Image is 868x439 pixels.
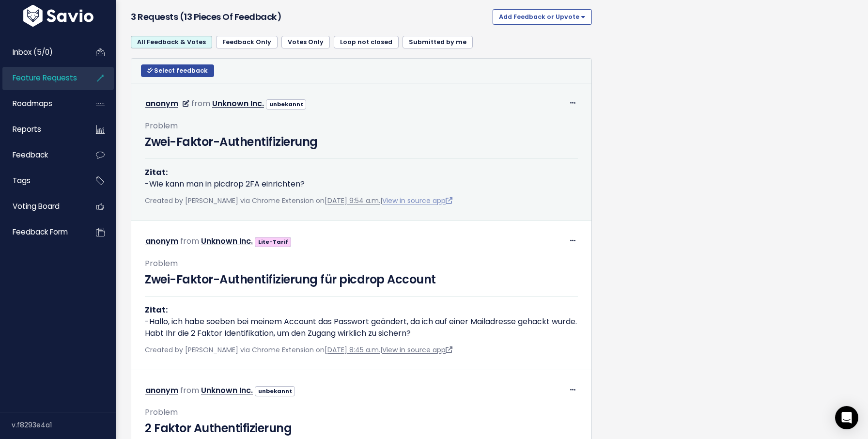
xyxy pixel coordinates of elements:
a: All Feedback & Votes [131,36,212,48]
h3: 2 Faktor Authentifizierung [145,420,578,437]
h3: Zwei-Faktor-Authentifizierung [145,133,578,151]
strong: Zitat: [145,304,168,315]
span: Select feedback [154,66,208,75]
span: from [191,98,210,109]
strong: Zitat: [145,167,168,178]
a: Tags [2,170,80,192]
div: v.f8293e4a1 [12,412,116,438]
a: Roadmaps [2,93,80,115]
button: Select feedback [141,64,214,77]
span: Feedback [13,150,48,160]
strong: unbekannt [258,387,292,395]
a: [DATE] 8:45 a.m. [325,345,380,355]
a: View in source app [382,196,452,205]
a: Feature Requests [2,67,80,89]
a: Submitted by me [403,36,473,48]
span: Reports [13,124,41,134]
span: Problem [145,407,178,418]
h3: 3 Requests (13 pieces of Feedback) [131,10,489,24]
a: Feedback form [2,221,80,243]
a: [DATE] 9:54 a.m. [325,196,380,205]
h3: Zwei-Faktor-Authentifizierung für picdrop Account [145,271,578,288]
span: Problem [145,258,178,269]
p: -Hallo, ich habe soeben bei meinem Account das Passwort geändert, da ich auf einer Mailadresse ge... [145,304,578,339]
span: from [180,235,199,247]
span: Tags [13,175,31,186]
button: Add Feedback or Upvote [493,9,592,25]
a: anonym [145,98,178,109]
a: Voting Board [2,195,80,218]
span: from [180,385,199,396]
span: Problem [145,120,178,131]
a: Unknown Inc. [201,235,253,247]
span: Created by [PERSON_NAME] via Chrome Extension on | [145,196,452,205]
span: Created by [PERSON_NAME] via Chrome Extension on | [145,345,452,355]
a: Reports [2,118,80,141]
a: Unknown Inc. [212,98,264,109]
strong: unbekannt [269,100,303,108]
a: Loop not closed [334,36,399,48]
strong: Lite-Tarif [258,238,288,246]
span: Feedback form [13,227,68,237]
span: Inbox (5/0) [13,47,53,57]
span: Feature Requests [13,73,77,83]
a: Unknown Inc. [201,385,253,396]
span: Voting Board [13,201,60,211]
a: anonym [145,235,178,247]
img: logo-white.9d6f32f41409.svg [21,5,96,27]
a: Votes Only [281,36,330,48]
span: Roadmaps [13,98,52,109]
a: View in source app [382,345,452,355]
p: -Wie kann man in picdrop 2FA einrichten? [145,167,578,190]
div: Open Intercom Messenger [835,406,858,429]
a: Feedback [2,144,80,166]
a: Inbox (5/0) [2,41,80,63]
a: anonym [145,385,178,396]
a: Feedback Only [216,36,278,48]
